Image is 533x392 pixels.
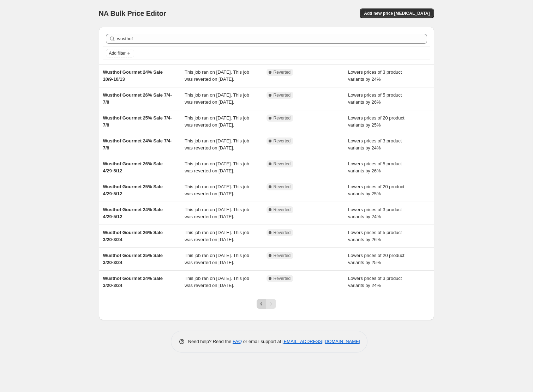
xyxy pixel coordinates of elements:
[185,69,249,82] span: This job ran on [DATE]. This job was reverted on [DATE].
[348,69,402,82] span: Lowers prices of 3 product variants by 24%
[185,115,249,128] span: This job ran on [DATE]. This job was reverted on [DATE].
[103,69,163,82] span: Wusthof Gourmet 24% Sale 10/9-10/13
[274,161,291,167] span: Reverted
[274,230,291,235] span: Reverted
[233,339,242,344] a: FAQ
[185,92,249,105] span: This job ran on [DATE]. This job was reverted on [DATE].
[106,49,134,57] button: Add filter
[274,115,291,121] span: Reverted
[242,339,282,344] span: or email support at
[274,138,291,144] span: Reverted
[348,276,402,288] span: Lowers prices of 3 product variants by 24%
[348,207,402,219] span: Lowers prices of 3 product variants by 24%
[99,10,166,17] span: NA Bulk Price Editor
[274,92,291,98] span: Reverted
[274,184,291,190] span: Reverted
[348,92,402,105] span: Lowers prices of 5 product variants by 26%
[257,299,266,309] button: Previous
[185,230,249,242] span: This job ran on [DATE]. This job was reverted on [DATE].
[274,69,291,75] span: Reverted
[364,11,430,16] span: Add new price [MEDICAL_DATA]
[282,339,360,344] a: [EMAIL_ADDRESS][DOMAIN_NAME]
[348,161,402,173] span: Lowers prices of 5 product variants by 26%
[348,230,402,242] span: Lowers prices of 5 product variants by 26%
[185,161,249,173] span: This job ran on [DATE]. This job was reverted on [DATE].
[185,276,249,288] span: This job ran on [DATE]. This job was reverted on [DATE].
[348,138,402,151] span: Lowers prices of 3 product variants by 24%
[103,253,163,265] span: Wusthof Gourmet 25% Sale 3/20-3/24
[109,50,126,56] span: Add filter
[103,138,172,151] span: Wusthof Gourmet 24% Sale 7/4-7/8
[257,299,276,309] nav: Pagination
[348,253,405,265] span: Lowers prices of 20 product variants by 25%
[103,276,163,288] span: Wusthof Gourmet 24% Sale 3/20-3/24
[274,207,291,213] span: Reverted
[103,207,163,219] span: Wusthof Gourmet 24% Sale 4/29-5/12
[274,253,291,258] span: Reverted
[185,207,249,219] span: This job ran on [DATE]. This job was reverted on [DATE].
[348,184,405,196] span: Lowers prices of 20 product variants by 25%
[103,184,163,196] span: Wusthof Gourmet 25% Sale 4/29-5/12
[360,8,434,18] button: Add new price [MEDICAL_DATA]
[103,161,163,173] span: Wusthof Gourmet 26% Sale 4/29-5/12
[103,92,172,105] span: Wusthof Gourmet 26% Sale 7/4-7/8
[185,138,249,151] span: This job ran on [DATE]. This job was reverted on [DATE].
[103,115,172,128] span: Wusthof Gourmet 25% Sale 7/4-7/8
[188,339,233,344] span: Need help? Read the
[185,184,249,196] span: This job ran on [DATE]. This job was reverted on [DATE].
[274,276,291,281] span: Reverted
[103,230,163,242] span: Wusthof Gourmet 26% Sale 3/20-3/24
[185,253,249,265] span: This job ran on [DATE]. This job was reverted on [DATE].
[348,115,405,128] span: Lowers prices of 20 product variants by 25%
